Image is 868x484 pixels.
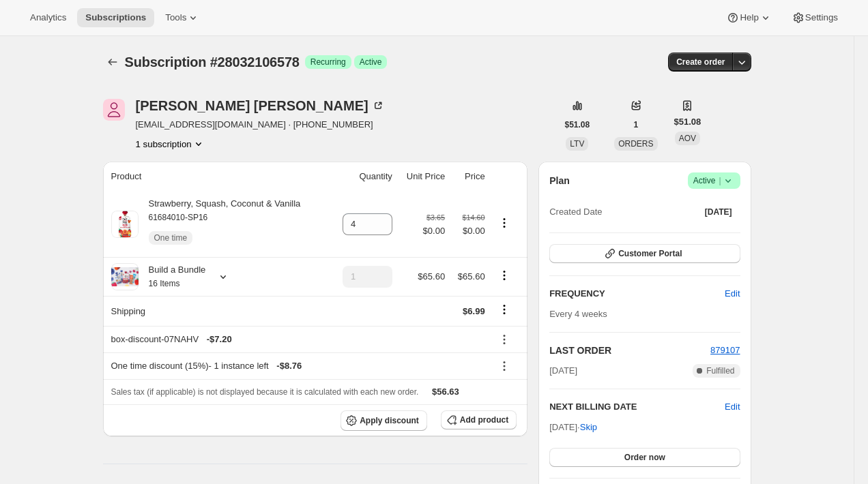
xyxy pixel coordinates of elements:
[149,213,208,222] small: 61684010-SP16
[549,174,570,187] h2: Plan
[493,302,515,317] button: Shipping actions
[463,306,485,316] span: $6.99
[22,8,74,27] button: Analytics
[423,224,446,238] span: $0.00
[549,309,607,319] span: Every 4 weeks
[165,12,186,23] span: Tools
[154,232,188,243] span: One time
[30,12,66,23] span: Analytics
[549,244,740,263] button: Customer Portal
[705,207,732,217] span: [DATE]
[139,197,301,252] div: Strawberry, Squash, Coconut & Vanilla
[396,162,449,192] th: Unit Price
[668,52,733,72] button: Create order
[557,115,598,134] button: $51.08
[360,415,419,426] span: Apply discount
[697,202,740,222] button: [DATE]
[549,422,597,432] span: [DATE] ·
[618,248,682,259] span: Customer Portal
[111,211,139,238] img: product img
[432,387,459,397] span: $56.63
[693,174,735,187] span: Active
[331,162,396,192] th: Quantity
[624,452,665,463] span: Order now
[725,400,740,414] button: Edit
[676,57,725,67] span: Create order
[493,215,515,230] button: Product actions
[618,139,653,149] span: ORDERS
[139,263,206,290] div: Build a Bundle
[570,139,584,149] span: LTV
[426,213,445,222] small: $3.65
[111,333,485,346] div: box-discount-07NAHV
[103,99,125,121] span: Taylor Truette
[717,283,748,305] button: Edit
[157,8,208,27] button: Tools
[103,162,331,192] th: Product
[580,421,597,434] span: Skip
[549,364,577,378] span: [DATE]
[805,12,838,23] span: Settings
[674,115,701,129] span: $51.08
[549,448,740,467] button: Order now
[565,119,590,130] span: $51.08
[549,400,725,414] h2: NEXT BILLING DATE
[77,8,154,27] button: Subscriptions
[207,333,232,346] span: - $7.20
[725,287,740,301] span: Edit
[360,57,382,67] span: Active
[136,99,385,112] div: [PERSON_NAME] [PERSON_NAME]
[719,175,721,186] span: |
[136,118,385,132] span: [EMAIL_ADDRESS][DOMAIN_NAME] · [PHONE_NUMBER]
[341,410,427,431] button: Apply discount
[463,213,485,222] small: $14.60
[679,134,696,143] span: AOV
[125,55,300,70] span: Subscription #28032106578
[453,224,485,238] span: $0.00
[493,268,515,283] button: Product actions
[710,344,740,357] button: 879107
[458,271,485,282] span: $65.60
[85,12,146,23] span: Subscriptions
[572,417,605,438] button: Skip
[710,345,740,355] a: 879107
[149,279,180,288] small: 16 Items
[626,115,647,134] button: 1
[111,387,419,397] span: Sales tax (if applicable) is not displayed because it is calculated with each new order.
[549,287,725,301] h2: FREQUENCY
[111,359,485,373] div: One time discount (15%) - 1 instance left
[310,57,346,67] span: Recurring
[276,359,302,373] span: - $8.76
[441,410,517,429] button: Add product
[706,365,734,376] span: Fulfilled
[740,12,758,23] span: Help
[418,271,445,282] span: $65.60
[449,162,489,192] th: Price
[460,414,508,425] span: Add product
[718,8,780,27] button: Help
[136,137,205,151] button: Product actions
[549,344,710,357] h2: LAST ORDER
[783,8,846,27] button: Settings
[103,52,122,72] button: Subscriptions
[549,205,602,219] span: Created Date
[634,119,639,130] span: 1
[103,296,331,326] th: Shipping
